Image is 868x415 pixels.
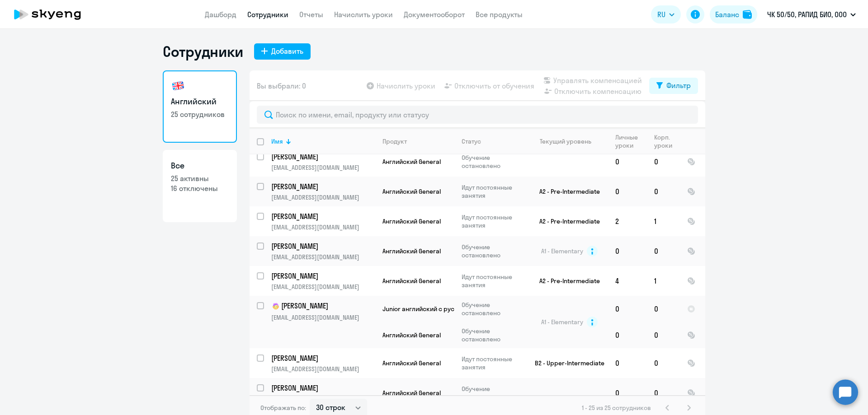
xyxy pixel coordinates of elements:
[271,211,373,221] p: [PERSON_NAME]
[462,137,481,145] div: Статус
[608,348,647,378] td: 0
[271,383,375,393] a: [PERSON_NAME]
[608,236,647,266] td: 0
[647,147,680,177] td: 0
[271,211,375,221] a: [PERSON_NAME]
[271,271,375,281] a: [PERSON_NAME]
[271,301,373,312] p: [PERSON_NAME]
[540,137,591,145] div: Текущий уровень
[271,271,373,281] p: [PERSON_NAME]
[647,378,680,408] td: 0
[271,152,373,162] p: [PERSON_NAME]
[608,322,647,348] td: 0
[163,150,237,222] a: Все25 активны16 отключены
[382,389,441,397] span: Английский General
[462,243,524,259] p: Обучение остановлено
[382,305,552,313] span: Junior английский с русскоговорящим преподавателем
[524,348,608,378] td: B2 - Upper-Intermediate
[767,9,847,20] p: ЧК 50/50, РАПИД БИО, ООО
[163,42,243,61] h1: Сотрудники
[271,395,375,403] p: [EMAIL_ADDRESS][DOMAIN_NAME]
[647,177,680,206] td: 0
[271,163,375,172] p: [EMAIL_ADDRESS][DOMAIN_NAME]
[271,182,373,191] p: [PERSON_NAME]
[651,5,681,23] button: RU
[647,236,680,266] td: 0
[462,327,524,343] p: Обучение остановлено
[608,147,647,177] td: 0
[666,80,691,91] div: Фильтр
[382,217,441,225] span: Английский General
[715,9,739,20] div: Баланс
[404,10,465,19] a: Документооборот
[171,173,229,183] p: 25 активны
[763,4,860,25] button: ЧК 50/50, РАПИД БИО, ООО
[205,10,236,19] a: Дашборд
[271,137,283,145] div: Имя
[657,9,665,20] span: RU
[271,365,375,373] p: [EMAIL_ADDRESS][DOMAIN_NAME]
[271,193,375,201] p: [EMAIL_ADDRESS][DOMAIN_NAME]
[382,247,441,255] span: Английский General
[462,355,524,371] p: Идут постоянные занятия
[271,241,373,251] p: [PERSON_NAME]
[615,133,646,149] div: Личные уроки
[531,137,608,145] div: Текущий уровень
[271,152,375,162] a: [PERSON_NAME]
[171,96,229,107] h3: Английский
[247,10,288,19] a: Сотрудники
[163,70,237,143] a: Английский25 сотрудников
[271,137,375,145] div: Имя
[462,385,524,401] p: Обучение остановлено
[271,353,375,363] a: [PERSON_NAME]
[271,182,375,191] a: [PERSON_NAME]
[462,183,524,200] p: Идут постоянные занятия
[541,247,583,255] span: A1 - Elementary
[271,223,375,231] p: [EMAIL_ADDRESS][DOMAIN_NAME]
[271,353,373,363] p: [PERSON_NAME]
[271,302,280,311] img: child
[271,383,373,393] p: [PERSON_NAME]
[524,266,608,296] td: A2 - Pre-Intermediate
[382,158,441,166] span: Английский General
[257,106,698,124] input: Поиск по имени, email, продукту или статусу
[462,213,524,229] p: Идут постоянные занятия
[647,266,680,296] td: 1
[171,183,229,193] p: 16 отключены
[476,10,523,19] a: Все продукты
[649,78,698,94] button: Фильтр
[462,301,524,317] p: Обучение остановлено
[647,296,680,322] td: 0
[171,109,229,119] p: 25 сотрудников
[647,322,680,348] td: 0
[654,133,679,149] div: Корп. уроки
[271,283,375,291] p: [EMAIL_ADDRESS][DOMAIN_NAME]
[254,43,311,60] button: Добавить
[271,313,375,322] p: [EMAIL_ADDRESS][DOMAIN_NAME]
[271,241,375,251] a: [PERSON_NAME]
[334,10,393,19] a: Начислить уроки
[541,318,583,326] span: A1 - Elementary
[710,5,757,23] button: Балансbalance
[271,253,375,261] p: [EMAIL_ADDRESS][DOMAIN_NAME]
[382,277,441,285] span: Английский General
[171,79,185,93] img: english
[608,266,647,296] td: 4
[608,296,647,322] td: 0
[462,273,524,289] p: Идут постоянные занятия
[299,10,323,19] a: Отчеты
[524,206,608,236] td: A2 - Pre-Intermediate
[462,154,524,170] p: Обучение остановлено
[271,301,375,312] a: child[PERSON_NAME]
[271,46,303,56] div: Добавить
[382,331,441,339] span: Английский General
[171,160,229,172] h3: Все
[743,10,752,19] img: balance
[382,359,441,367] span: Английский General
[647,348,680,378] td: 0
[257,80,306,91] span: Вы выбрали: 0
[382,137,407,145] div: Продукт
[382,187,441,196] span: Английский General
[608,378,647,408] td: 0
